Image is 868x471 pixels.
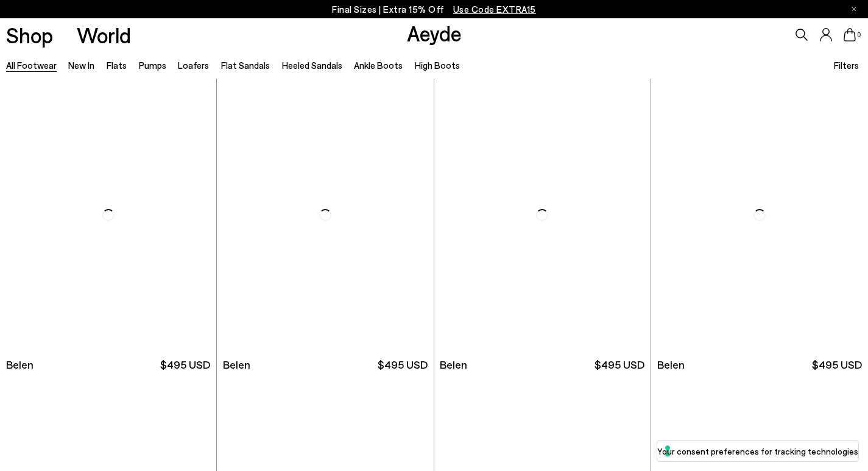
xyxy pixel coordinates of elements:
span: Belen [440,357,467,372]
a: Belen $495 USD [434,351,651,378]
a: Ankle Boots [354,60,403,71]
span: Belen [223,357,250,372]
a: World [77,24,131,46]
img: Belen Tassel Loafers [651,79,868,351]
span: 0 [856,32,862,38]
a: 0 [844,28,856,41]
span: Belen [657,357,685,372]
a: Loafers [178,60,209,71]
a: Pumps [139,60,166,71]
span: Filters [834,60,859,71]
a: Belen $495 USD [651,351,868,378]
span: $495 USD [595,357,644,372]
img: Belen Tassel Loafers [434,79,651,351]
a: New In [68,60,94,71]
img: Belen Tassel Loafers [217,79,433,351]
a: Shop [6,24,53,46]
p: Final Sizes | Extra 15% Off [332,2,536,17]
a: All Footwear [6,60,57,71]
span: Belen [6,357,34,372]
span: $495 USD [160,357,210,372]
a: Aeyde [407,20,462,46]
label: Your consent preferences for tracking technologies [657,445,858,458]
a: Heeled Sandals [282,60,342,71]
span: $495 USD [378,357,428,372]
a: Belen $495 USD [217,351,433,378]
a: High Boots [415,60,460,71]
span: $495 USD [812,357,862,372]
a: Flat Sandals [221,60,270,71]
a: Flats [107,60,127,71]
span: Navigate to /collections/ss25-final-sizes [453,4,536,15]
button: Your consent preferences for tracking technologies [657,441,858,461]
